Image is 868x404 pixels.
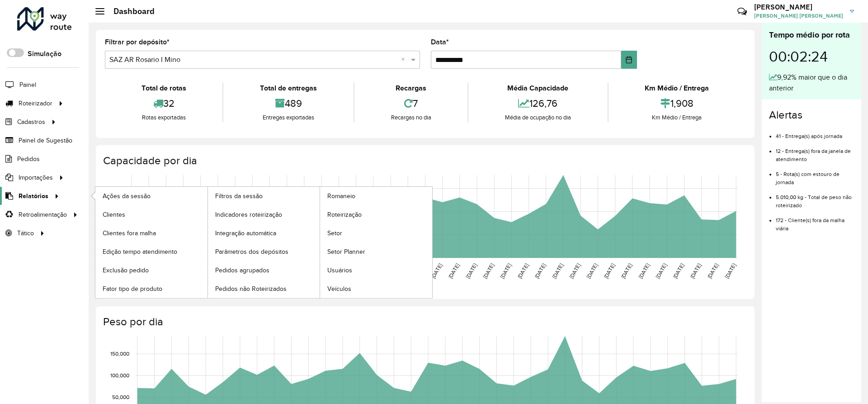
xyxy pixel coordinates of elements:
[107,113,220,122] div: Rotas exportadas
[95,242,208,261] a: Edição tempo atendimento
[551,262,564,280] text: [DATE]
[776,209,854,233] li: 172 - Cliente(s) fora da malha viária
[471,94,605,113] div: 126,76
[320,261,432,279] a: Usuários
[769,29,854,41] div: Tempo médio por rota
[208,280,320,298] a: Pedidos não Roteirizados
[19,136,72,145] span: Painel de Sugestão
[611,94,743,113] div: 1,908
[112,394,129,400] text: 50,000
[603,262,616,280] text: [DATE]
[103,284,162,294] span: Fator tipo de produto
[327,210,362,219] span: Roteirização
[103,228,156,238] span: Clientes fora malha
[637,262,651,280] text: [DATE]
[689,262,702,280] text: [DATE]
[320,242,432,261] a: Setor Planner
[103,191,151,201] span: Ações da sessão
[215,191,263,201] span: Filtros da sessão
[105,37,170,48] label: Filtrar por depósito
[327,247,365,257] span: Setor Planner
[568,262,581,280] text: [DATE]
[611,113,743,122] div: Km Médio / Entrega
[110,351,129,356] text: 150,000
[110,372,129,378] text: 100,000
[107,83,220,94] div: Total de rotas
[516,262,529,280] text: [DATE]
[769,72,854,94] div: 9,92% maior que o dia anterior
[620,262,633,280] text: [DATE]
[320,280,432,298] a: Veículos
[320,224,432,242] a: Setor
[215,210,282,219] span: Indicadores roteirização
[17,117,45,127] span: Cadastros
[208,187,320,205] a: Filtros da sessão
[769,41,854,72] div: 00:02:24
[215,228,276,238] span: Integração automática
[208,242,320,261] a: Parâmetros dos depósitos
[226,113,351,122] div: Entregas exportadas
[327,284,351,294] span: Veículos
[357,94,465,113] div: 7
[95,224,208,242] a: Clientes fora malha
[208,224,320,242] a: Integração automática
[401,54,409,65] span: Clear all
[109,185,123,191] text: 6,000
[327,266,352,275] span: Usuários
[17,154,40,164] span: Pedidos
[471,113,605,122] div: Média de ocupação no dia
[226,94,351,113] div: 489
[611,83,743,94] div: Km Médio / Entrega
[95,205,208,223] a: Clientes
[357,83,465,94] div: Recargas
[103,315,745,328] h4: Peso por dia
[724,262,737,280] text: [DATE]
[215,247,288,257] span: Parâmetros dos depósitos
[482,262,495,280] text: [DATE]
[19,80,36,90] span: Painel
[320,187,432,205] a: Romaneio
[28,48,61,59] label: Simulação
[327,191,355,201] span: Romaneio
[776,140,854,163] li: 12 - Entrega(s) fora da janela de atendimento
[706,262,719,280] text: [DATE]
[103,266,149,275] span: Exclusão pedido
[95,261,208,279] a: Exclusão pedido
[357,113,465,122] div: Recargas no dia
[226,83,351,94] div: Total de entregas
[769,109,854,122] h4: Alertas
[95,187,208,205] a: Ações da sessão
[672,262,685,280] text: [DATE]
[776,186,854,209] li: 5.010,00 kg - Total de peso não roteirizado
[447,262,460,280] text: [DATE]
[499,262,512,280] text: [DATE]
[19,191,48,201] span: Relatórios
[17,228,34,238] span: Tático
[471,83,605,94] div: Média Capacidade
[585,262,599,280] text: [DATE]
[103,210,125,219] span: Clientes
[107,94,220,113] div: 32
[327,228,342,238] span: Setor
[655,262,668,280] text: [DATE]
[754,3,843,11] h3: [PERSON_NAME]
[208,205,320,223] a: Indicadores roteirização
[19,173,53,182] span: Importações
[95,280,208,298] a: Fator tipo de produto
[208,261,320,279] a: Pedidos agrupados
[19,210,67,219] span: Retroalimentação
[533,262,547,280] text: [DATE]
[320,205,432,223] a: Roteirização
[19,99,52,108] span: Roteirizador
[776,125,854,140] li: 41 - Entrega(s) após jornada
[431,37,449,48] label: Data
[776,163,854,186] li: 5 - Rota(s) com estouro de jornada
[104,6,155,16] h2: Dashboard
[464,262,477,280] text: [DATE]
[215,284,287,294] span: Pedidos não Roteirizados
[103,154,745,167] h4: Capacidade por dia
[754,12,843,20] span: [PERSON_NAME] [PERSON_NAME]
[430,262,443,280] text: [DATE]
[732,2,752,21] a: Contato Rápido
[621,51,637,69] button: Choose Date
